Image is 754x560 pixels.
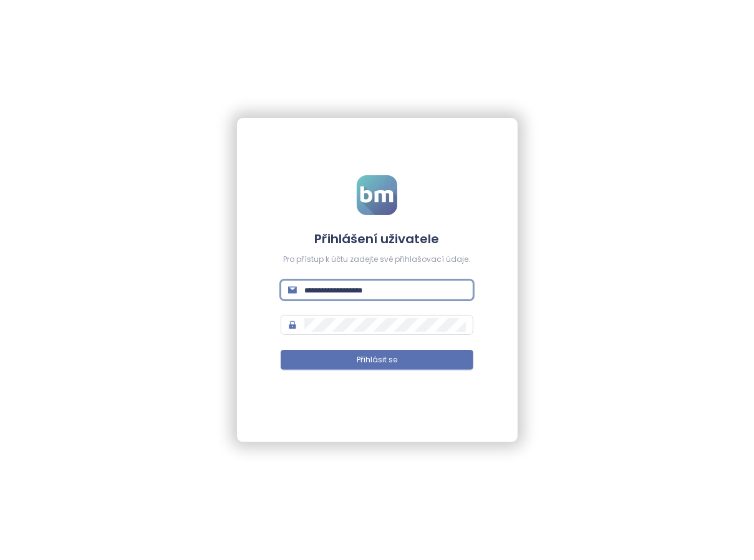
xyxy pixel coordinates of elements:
span: mail [288,286,297,294]
h4: Přihlášení uživatele [281,230,473,248]
span: Přihlásit se [357,354,397,366]
img: logo [357,175,397,215]
button: Přihlásit se [281,350,473,370]
span: lock [288,321,297,329]
div: Pro přístup k účtu zadejte své přihlašovací údaje. [281,254,473,266]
